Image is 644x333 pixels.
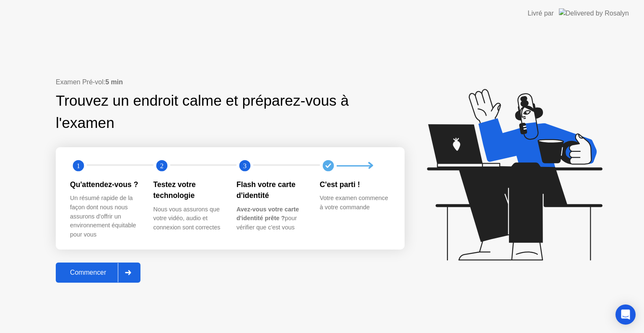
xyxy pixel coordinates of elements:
[160,162,163,170] text: 2
[56,90,351,134] div: Trouvez un endroit calme et préparez-vous à l'examen
[105,78,123,86] b: 5 min
[320,194,390,212] div: Votre examen commence à votre commande
[243,162,247,170] text: 3
[58,269,118,276] div: Commencer
[320,179,390,190] div: C'est parti !
[56,77,405,87] div: Examen Pré-vol:
[70,194,140,239] div: Un résumé rapide de la façon dont nous nous assurons d'offrir un environnement équitable pour vous
[236,206,299,222] b: Avez-vous votre carte d'identité prête ?
[70,179,140,190] div: Qu'attendez-vous ?
[559,8,629,18] img: Delivered by Rosalyn
[236,205,306,232] div: pour vérifier que c'est vous
[56,263,140,283] button: Commencer
[153,205,223,232] div: Nous vous assurons que votre vidéo, audio et connexion sont correctes
[236,179,306,201] div: Flash votre carte d'identité
[153,179,223,201] div: Testez votre technologie
[77,162,80,170] text: 1
[615,304,636,325] div: Open Intercom Messenger
[528,8,554,18] div: Livré par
